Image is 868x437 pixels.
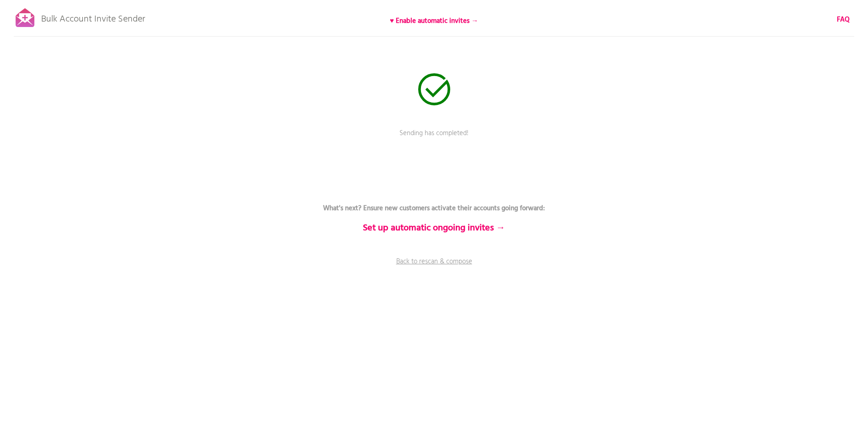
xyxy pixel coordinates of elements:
[390,16,478,27] b: ♥ Enable automatic invites →
[837,14,850,25] b: FAQ
[363,221,505,235] b: Set up automatic ongoing invites →
[297,257,571,279] a: Back to rescan & compose
[837,15,850,25] a: FAQ
[297,128,571,151] p: Sending has completed!
[323,203,545,214] b: What's next? Ensure new customers activate their accounts going forward:
[41,5,145,28] p: Bulk Account Invite Sender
